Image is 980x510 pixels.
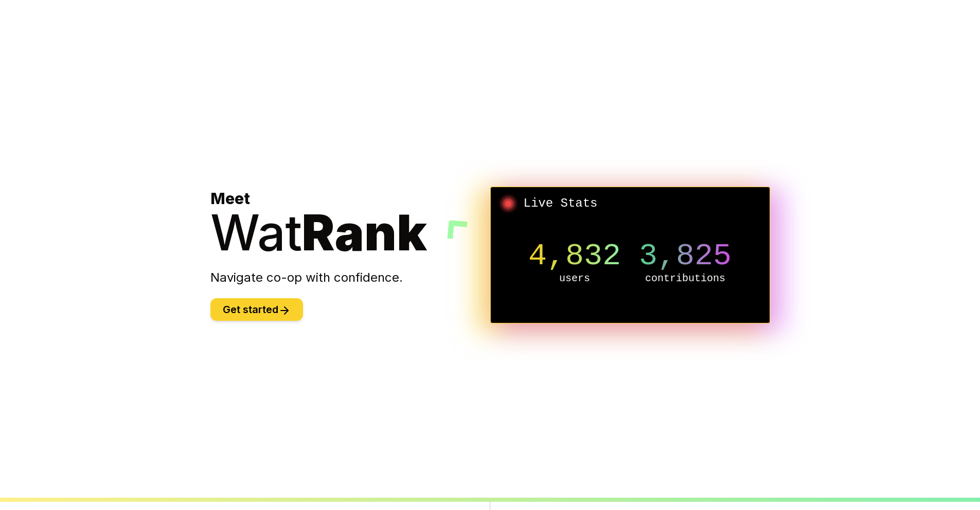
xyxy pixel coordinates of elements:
h2: Live Stats [499,195,761,212]
a: Get started [210,305,303,315]
p: Navigate co-op with confidence. [210,269,490,286]
p: 3,825 [630,241,741,271]
span: Wat [210,203,302,262]
span: Rank [302,203,427,262]
p: users [520,271,630,286]
button: Get started [210,298,303,321]
p: contributions [630,271,741,286]
p: 4,832 [520,241,630,271]
h1: Meet [210,189,490,257]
